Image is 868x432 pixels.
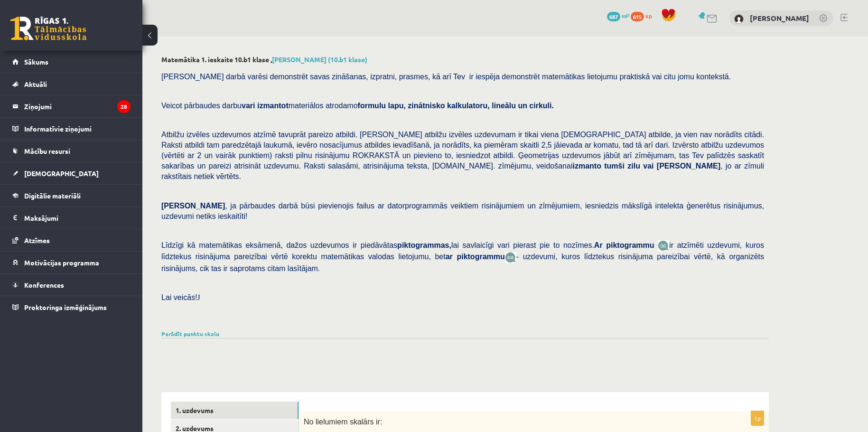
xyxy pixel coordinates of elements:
[12,252,131,273] a: Motivācijas programma
[446,253,505,261] b: ar piktogrammu
[645,12,652,19] span: xp
[24,258,99,267] span: Motivācijas programma
[24,207,131,229] legend: Maksājumi
[24,95,131,117] legend: Ziņojumi
[594,241,654,249] b: Ar piktogrammu
[242,102,289,110] b: vari izmantot
[24,147,70,155] span: Mācību resursi
[12,162,131,184] a: [DEMOGRAPHIC_DATA]
[12,118,131,140] a: Informatīvie ziņojumi
[604,162,720,170] b: tumši zilu vai [PERSON_NAME]
[24,191,81,200] span: Digitālie materiāli
[631,12,644,21] span: 615
[161,202,225,210] span: [PERSON_NAME]
[24,236,50,244] span: Atzīmes
[12,229,131,251] a: Atzīmes
[12,296,131,318] a: Proktoringa izmēģinājums
[197,293,200,301] span: J
[10,17,86,40] a: Rīgas 1. Tālmācības vidusskola
[117,100,131,113] i: 28
[161,293,197,301] span: Lai veicās!
[505,252,516,263] img: wKvN42sLe3LLwAAAABJRU5ErkJggg==
[12,140,131,162] a: Mācību resursi
[24,118,131,140] legend: Informatīvie ziņojumi
[12,73,131,95] a: Aktuāli
[161,102,554,110] span: Veicot pārbaudes darbu materiālos atrodamo
[358,102,554,110] b: formulu lapu, zinātnisko kalkulatoru, lineālu un cirkuli.
[607,12,629,19] a: 687 mP
[24,303,107,311] span: Proktoringa izmēģinājums
[12,185,131,207] a: Digitālie materiāli
[161,330,219,338] a: Parādīt punktu skalu
[734,14,744,24] img: Edvards Justs
[24,169,99,178] span: [DEMOGRAPHIC_DATA]
[12,95,131,117] a: Ziņojumi28
[12,274,131,296] a: Konferences
[397,241,451,249] b: piktogrammas,
[12,51,131,73] a: Sākums
[658,240,669,251] img: JfuEzvunn4EvwAAAAASUVORK5CYII=
[607,12,620,21] span: 687
[750,13,809,23] a: [PERSON_NAME]
[161,253,764,272] span: - uzdevumi, kuros līdztekus risinājuma pareizībai vērtē, kā organizēts risinājums, cik tas ir sap...
[161,241,658,249] span: Līdzīgi kā matemātikas eksāmenā, dažos uzdevumos ir piedāvātas lai savlaicīgi vari pierast pie to...
[12,207,131,229] a: Maksājumi
[631,12,656,19] a: 615 xp
[161,202,764,220] span: , ja pārbaudes darbā būsi pievienojis failus ar datorprogrammās veiktiem risinājumiem un zīmējumi...
[24,80,47,88] span: Aktuāli
[161,73,731,81] span: [PERSON_NAME] darbā varēsi demonstrēt savas zināšanas, izpratni, prasmes, kā arī Tev ir iespēja d...
[272,55,367,64] a: [PERSON_NAME] (10.b1 klase)
[171,402,299,419] a: 1. uzdevums
[161,131,764,180] span: Atbilžu izvēles uzdevumos atzīmē tavuprāt pareizo atbildi. [PERSON_NAME] atbilžu izvēles uzdevuma...
[751,411,764,426] p: 1p
[622,12,629,19] span: mP
[161,56,769,64] h2: Matemātika 1. ieskaite 10.b1 klase ,
[304,418,382,426] span: No lielumiem skalārs ir:
[24,281,64,289] span: Konferences
[24,57,48,66] span: Sākums
[572,162,601,170] b: izmanto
